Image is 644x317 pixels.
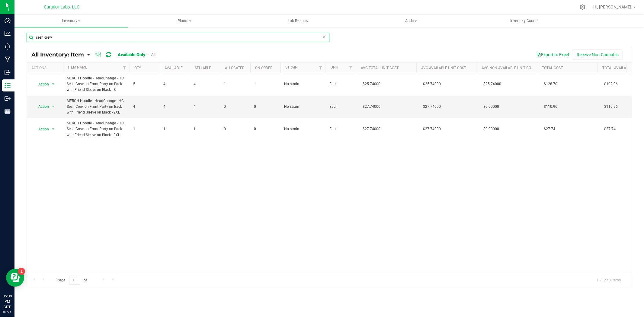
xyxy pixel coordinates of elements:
span: $27.74 [541,125,558,133]
span: $27.74000 [420,102,444,111]
span: $27.74 [601,125,619,133]
span: 5 [133,81,156,87]
span: Plants [128,18,241,24]
span: 0 [224,126,247,132]
inline-svg: Dashboard [5,18,11,24]
div: Actions [31,66,61,70]
span: 1 [133,126,156,132]
span: 4 [194,81,216,87]
span: No strain [284,81,322,87]
span: Each [329,81,352,87]
iframe: Resource center [6,269,24,287]
a: Filter [120,62,130,73]
span: $110.96 [541,102,560,111]
button: Export to Excel [532,50,573,60]
inline-svg: Outbound [5,95,11,101]
a: Plants [128,14,241,27]
span: Curador Labs, LLC [44,5,79,10]
span: 4 [163,81,186,87]
span: $102.96 [601,80,621,88]
span: No strain [284,126,322,132]
a: Filter [316,62,326,73]
span: Hi, [PERSON_NAME]! [593,5,633,9]
a: Qty [134,66,141,70]
span: Each [329,126,352,132]
span: Inventory Counts [502,18,547,24]
a: Unit [331,65,339,69]
span: 1 [224,81,247,87]
span: Action [33,102,49,111]
span: 4 [163,104,186,110]
a: All [151,52,155,57]
a: Sellable [195,66,211,70]
a: Total Available Cost [602,66,642,70]
a: Available [165,66,183,70]
span: MERCH Hoodie - HeadChange - HC Sesh Crew on Front Party on Back with Friend Sleeve on Black - 2XL [67,98,126,116]
a: Item Name [68,65,87,69]
span: MERCH Hoodie - HeadChange - HC Sesh Crew on Front Party on Back with Friend Sleeve on Black - S [67,75,126,93]
a: Avg Available Unit Cost [421,66,466,70]
span: 0 [254,104,277,110]
span: Audit [355,18,467,24]
a: All Inventory: Item [31,51,87,58]
span: $110.96 [601,102,621,111]
a: Avg Non-Available Unit Cost [482,66,535,70]
input: Search Item Name, Retail Display Name, SKU, Part Number... [27,33,329,42]
p: 09/24 [3,310,12,314]
span: 0 [254,126,277,132]
a: Available Only [118,52,145,57]
p: 05:39 PM CDT [3,293,12,310]
input: 1 [69,276,80,285]
button: Receive Non-Cannabis [573,50,623,60]
span: $0.00000 [480,102,502,111]
span: $25.74000 [420,80,444,88]
span: 1 [163,126,186,132]
a: On Order [255,66,272,70]
inline-svg: Reports [5,108,11,114]
span: 4 [133,104,156,110]
a: Inventory Counts [468,14,581,27]
a: Avg Total Unit Cost [361,66,399,70]
span: Action [33,125,49,133]
span: $128.70 [541,80,560,88]
inline-svg: Manufacturing [5,56,11,62]
span: 1 [194,126,216,132]
a: Inventory [14,14,128,27]
inline-svg: Inbound [5,69,11,75]
inline-svg: Inventory [5,82,11,88]
span: All Inventory: Item [31,51,84,58]
span: MERCH Hoodie - HeadChange - HC Sesh Crew on Front Party on Back with Friend Sleeve on Black - 3XL [67,120,126,138]
a: Allocated [225,66,245,70]
span: $27.74000 [360,125,383,133]
a: Strain [285,65,298,69]
span: $25.74000 [360,80,383,88]
inline-svg: Analytics [5,30,11,37]
div: Manage settings [579,4,586,10]
span: 1 [254,81,277,87]
span: 1 - 3 of 3 items [592,276,626,285]
span: select [50,102,57,111]
span: $27.74000 [420,125,444,133]
span: 0 [224,104,247,110]
span: Page of 1 [52,276,95,285]
span: Action [33,80,49,88]
span: Clear [322,33,326,41]
span: $27.74000 [360,102,383,111]
span: Lab Results [280,18,316,24]
span: Inventory [14,18,128,24]
span: $0.00000 [480,125,502,133]
inline-svg: Monitoring [5,43,11,50]
span: $25.74000 [480,80,504,88]
span: 4 [194,104,216,110]
span: Each [329,104,352,110]
a: Total Cost [542,66,563,70]
span: select [50,80,57,88]
span: No strain [284,104,322,110]
a: Lab Results [241,14,354,27]
iframe: Resource center unread badge [18,268,25,275]
a: Audit [354,14,468,27]
a: Filter [346,62,356,73]
span: select [50,125,57,133]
